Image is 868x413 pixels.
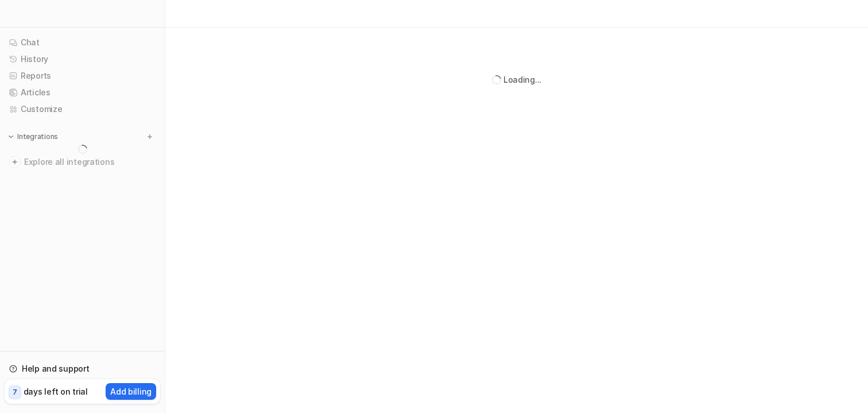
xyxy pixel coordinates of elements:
[503,74,541,86] div: Loading...
[5,84,160,101] a: Articles
[24,385,88,397] p: days left on trial
[5,101,160,117] a: Customize
[7,133,15,141] img: expand menu
[146,133,154,141] img: menu_add.svg
[17,132,58,141] p: Integrations
[106,383,156,400] button: Add billing
[110,385,152,397] p: Add billing
[5,68,160,84] a: Reports
[24,153,156,171] span: Explore all integrations
[5,361,160,377] a: Help and support
[5,154,160,170] a: Explore all integrations
[9,156,21,168] img: explore all integrations
[5,34,160,51] a: Chat
[13,387,17,397] p: 7
[5,131,61,142] button: Integrations
[5,51,160,67] a: History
